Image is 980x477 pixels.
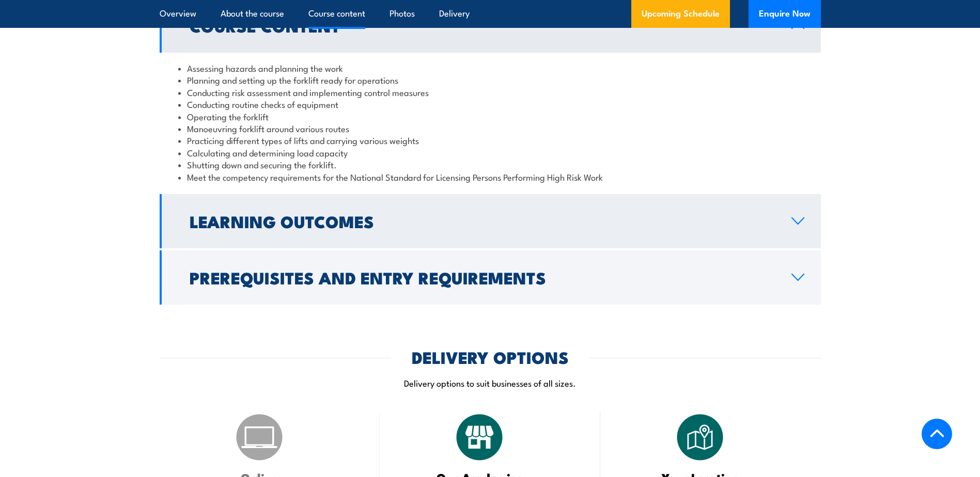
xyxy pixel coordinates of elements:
[190,18,775,33] h2: Course Content
[160,377,821,389] p: Delivery options to suit businesses of all sizes.
[178,122,802,134] li: Manoeuvring forklift around various routes
[178,171,802,183] li: Meet the competency requirements for the National Standard for Licensing Persons Performing High ...
[160,250,821,305] a: Prerequisites and Entry Requirements
[190,214,775,228] h2: Learning Outcomes
[412,349,569,364] h2: DELIVERY OPTIONS
[160,194,821,248] a: Learning Outcomes
[178,62,802,74] li: Assessing hazards and planning the work
[178,110,802,122] li: Operating the forklift
[178,134,802,146] li: Practicing different types of lifts and carrying various weights
[178,147,802,158] li: Calculating and determining load capacity
[178,158,802,170] li: Shutting down and securing the forklift.
[178,98,802,110] li: Conducting routine checks of equipment
[178,86,802,98] li: Conducting risk assessment and implementing control measures
[178,74,802,86] li: Planning and setting up the forklift ready for operations
[190,270,775,284] h2: Prerequisites and Entry Requirements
